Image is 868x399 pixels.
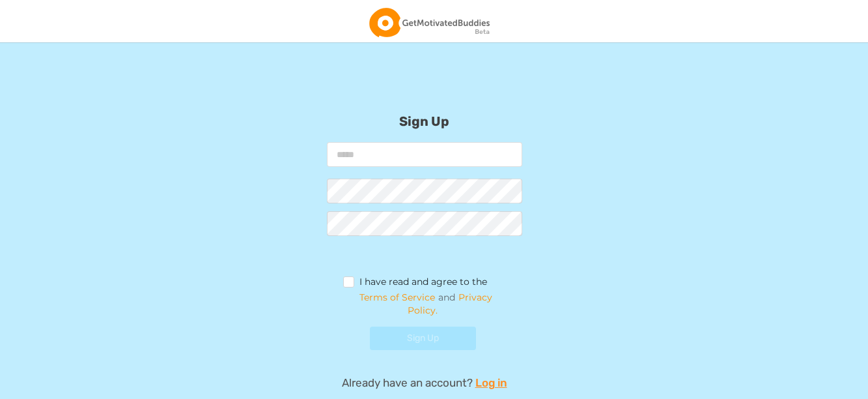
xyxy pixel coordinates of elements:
[343,276,488,291] label: I have read and agree to the
[343,291,506,317] span: and
[475,375,507,391] a: Log in
[359,291,435,303] a: Terms of Service
[164,81,685,129] h2: Sign Up
[164,375,685,391] p: Already have an account?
